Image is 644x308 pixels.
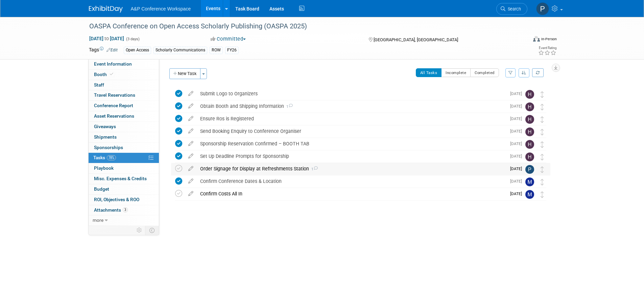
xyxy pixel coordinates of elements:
button: Completed [470,68,499,77]
a: Travel Reservations [89,90,159,100]
img: Hannah Siegel [525,152,534,161]
a: Asset Reservations [89,111,159,121]
div: Open Access [124,47,151,54]
a: Conference Report [89,101,159,111]
a: more [89,215,159,226]
img: Phoebe Murphy-Dunn [536,2,549,15]
span: [DATE] [510,191,525,196]
a: edit [185,153,197,159]
img: Hannah Siegel [525,127,534,136]
img: Matt Hambridge [525,177,534,186]
span: Event Information [94,61,132,67]
button: New Task [169,68,200,79]
span: Search [505,6,521,11]
div: Confirm Costs All In [197,188,506,199]
span: (3 days) [125,37,140,41]
a: Booth [89,70,159,80]
a: ROI, Objectives & ROO [89,195,159,205]
a: edit [185,166,197,172]
i: Move task [541,129,544,135]
span: [DATE] [510,141,525,146]
span: [DATE] [510,129,525,134]
span: Booth [94,72,115,77]
span: Staff [94,82,104,88]
a: Event Information [89,59,159,69]
i: Move task [541,141,544,148]
img: Hannah Siegel [525,140,534,149]
i: Move task [541,191,544,198]
div: Ensure Ros is Registered [197,113,506,124]
div: Obtain Booth and Shipping Information [197,100,506,112]
img: Phoebe Murphy-Dunn [525,165,534,174]
span: Tasks [93,155,116,160]
span: [DATE] [510,104,525,109]
a: edit [185,178,197,184]
span: Sponsorships [94,145,123,150]
span: Giveaways [94,124,116,129]
span: 3 [123,207,128,212]
div: Order Signage for Display at Refreshments Station [197,163,506,174]
span: Budget [94,186,109,192]
span: to [103,36,110,41]
span: [DATE] [510,154,525,159]
button: Incomplete [441,68,471,77]
span: Misc. Expenses & Credits [94,176,147,181]
a: Attachments3 [89,205,159,215]
span: A&P Conference Workspace [131,6,191,11]
td: Tags [89,46,118,54]
div: Scholarly Communications [153,47,207,54]
img: Hannah Siegel [525,102,534,111]
div: Event Format [487,35,557,45]
a: Tasks78% [89,153,159,163]
img: Format-Inperson.png [533,36,540,42]
img: Matt Hambridge [525,190,534,199]
span: ROI, Objectives & ROO [94,197,139,202]
div: Confirm Conference Dates & Location [197,175,506,187]
div: Submit Logo to Organizers [197,88,506,99]
a: edit [185,116,197,122]
div: Set Up Deadline Prompts for Sponsorship [197,150,506,162]
a: Sponsorships [89,143,159,153]
a: Edit [106,48,118,52]
a: edit [185,103,197,109]
span: 78% [107,155,116,160]
i: Move task [541,91,544,98]
i: Booth reservation complete [110,72,113,76]
span: 1 [309,167,318,171]
img: ExhibitDay [89,6,123,13]
span: Conference Report [94,103,133,108]
a: Playbook [89,163,159,173]
div: In-Person [541,37,557,42]
span: [DATE] [510,166,525,171]
a: edit [185,191,197,197]
i: Move task [541,179,544,185]
div: Sponsorship Reservation Confirmed – BOOTH TAB [197,138,506,149]
a: Staff [89,80,159,90]
img: Hannah Siegel [525,115,534,124]
div: Send Booking Enquiry to Conference Organiser [197,125,506,137]
span: more [93,217,103,223]
span: [DATE] [510,179,525,184]
span: Shipments [94,134,117,140]
a: Giveaways [89,122,159,132]
a: Shipments [89,132,159,142]
div: FY26 [225,47,239,54]
i: Move task [541,166,544,173]
button: Committed [208,35,248,43]
span: Playbook [94,165,114,171]
a: Misc. Expenses & Credits [89,174,159,184]
img: Hannah Siegel [525,90,534,99]
div: ROW [210,47,223,54]
button: All Tasks [416,68,442,77]
div: Event Rating [538,46,556,50]
div: OASPA Conference on Open Access Scholarly Publishing (OASPA 2025) [87,20,517,32]
span: Attachments [94,207,128,213]
a: Search [496,3,527,15]
td: Personalize Event Tab Strip [134,226,145,235]
i: Move task [541,116,544,123]
a: edit [185,91,197,97]
a: edit [185,128,197,134]
span: [DATE] [510,116,525,121]
span: [GEOGRAPHIC_DATA], [GEOGRAPHIC_DATA] [374,37,458,42]
i: Move task [541,104,544,110]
